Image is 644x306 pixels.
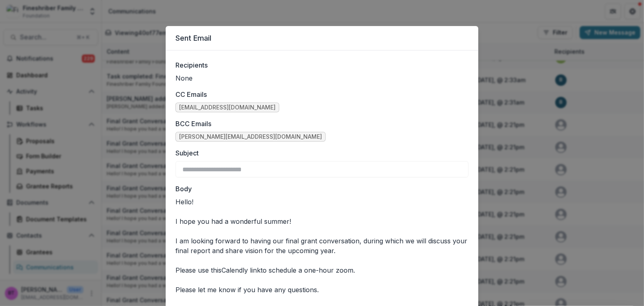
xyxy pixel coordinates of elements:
label: Body [175,184,464,194]
p: Hello! [175,197,469,207]
label: BCC Emails [175,119,464,129]
p: I am looking forward to having our final grant conversation, during which we will discuss your fi... [175,236,469,256]
label: CC Emails [175,90,464,99]
span: [PERSON_NAME][EMAIL_ADDRESS][DOMAIN_NAME] [179,133,322,140]
span: [EMAIL_ADDRESS][DOMAIN_NAME] [179,104,276,111]
label: Subject [175,148,464,158]
p: I hope you had a wonderful summer! [175,216,469,226]
label: Recipients [175,60,464,70]
p: Please use this to schedule a one-hour zoom. [175,265,469,275]
a: Calendly link [221,266,261,274]
p: Please let me know if you have any questions. [175,285,469,295]
header: Sent Email [166,26,478,50]
ul: None [175,73,469,83]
